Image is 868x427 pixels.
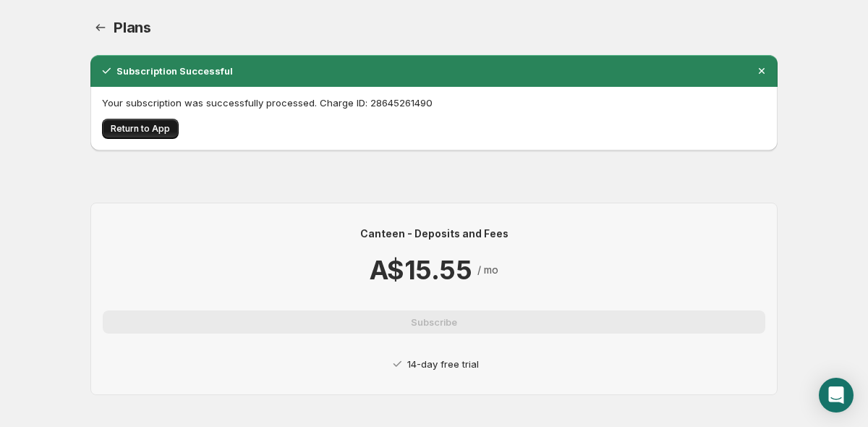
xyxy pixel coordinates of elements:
[116,64,233,78] h2: Subscription Successful
[111,123,170,135] span: Return to App
[752,61,772,81] button: Dismiss notification
[370,253,472,287] p: A$15.55
[90,17,111,38] a: Home
[103,227,765,241] p: Canteen - Deposits and Fees
[407,357,479,371] p: 14-day free trial
[114,19,151,36] span: Plans
[477,263,498,277] p: / mo
[102,96,766,110] p: Your subscription was successfully processed. Charge ID: 28645261490
[819,378,854,413] div: Open Intercom Messenger
[102,119,179,139] button: Return to App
